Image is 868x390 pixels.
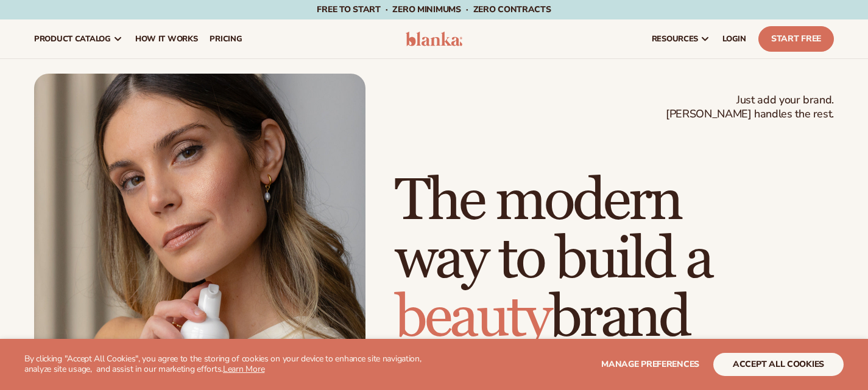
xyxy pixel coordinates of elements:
button: Manage preferences [601,353,699,376]
a: LOGIN [716,19,752,58]
span: product catalog [34,34,111,44]
p: By clicking "Accept All Cookies", you agree to the storing of cookies on your device to enhance s... [24,354,450,375]
h1: The modern way to build a brand [395,172,834,347]
span: resources [652,34,698,44]
a: product catalog [28,19,129,58]
a: resources [646,19,716,58]
a: pricing [203,19,248,58]
a: Start Free [758,26,834,52]
button: accept all cookies [713,353,844,376]
span: Free to start · ZERO minimums · ZERO contracts [317,4,551,15]
a: How It Works [129,19,204,58]
a: Learn More [223,363,264,375]
span: Just add your brand. [PERSON_NAME] handles the rest. [666,93,834,122]
span: Manage preferences [601,358,699,370]
span: How It Works [135,34,198,44]
span: pricing [210,34,242,44]
img: logo [406,32,463,46]
span: beauty [395,282,549,353]
span: LOGIN [722,34,746,44]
